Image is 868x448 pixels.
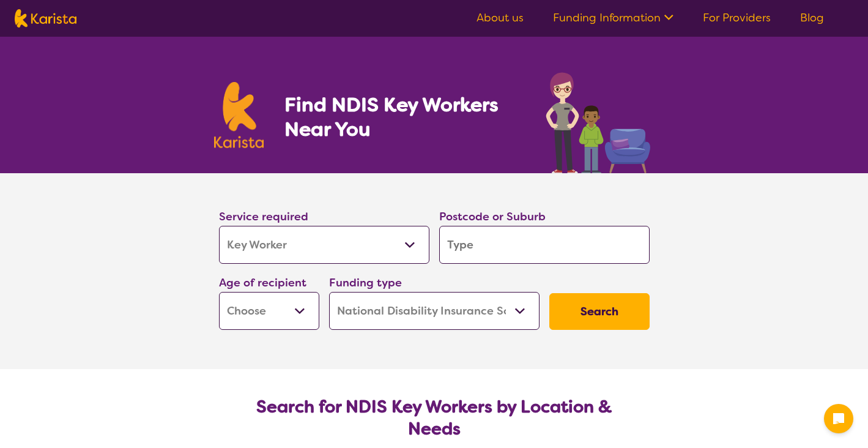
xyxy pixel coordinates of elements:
button: Search [549,293,650,330]
label: Service required [219,209,308,224]
img: Karista logo [214,82,264,148]
label: Postcode or Suburb [439,209,546,224]
label: Funding type [329,275,402,290]
a: About us [477,10,524,25]
img: key-worker [543,66,655,173]
a: Funding Information [553,10,673,25]
h2: Search for NDIS Key Workers by Location & Needs [229,396,640,440]
img: Karista logo [15,9,76,28]
a: Blog [800,10,824,25]
h1: Find NDIS Key Workers Near You [284,92,521,141]
label: Age of recipient [219,275,306,290]
a: For Providers [703,10,771,25]
input: Type [439,226,650,264]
